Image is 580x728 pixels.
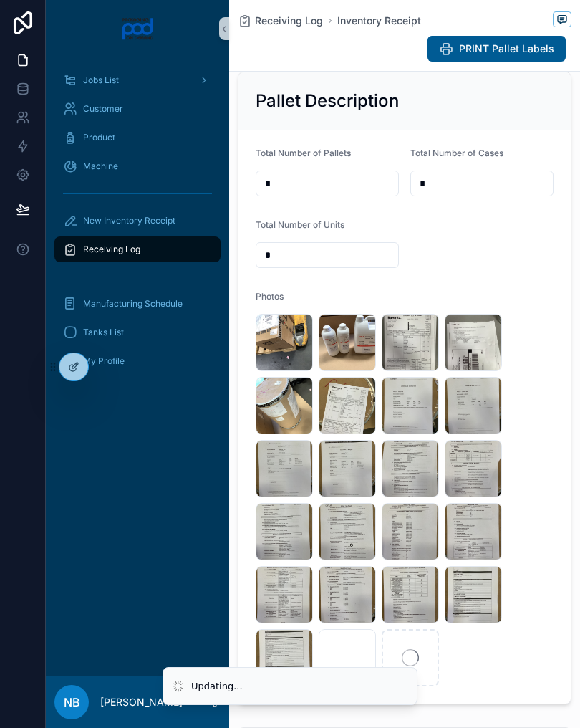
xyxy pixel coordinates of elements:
[191,679,243,694] div: Updating...
[256,148,351,158] span: Total Number of Pallets
[54,125,221,150] a: Product
[83,215,175,226] span: New Inventory Receipt
[54,348,221,374] a: My Profile
[100,695,183,709] p: [PERSON_NAME]
[54,320,221,345] a: Tanks List
[83,244,140,255] span: Receiving Log
[255,14,323,28] span: Receiving Log
[83,161,118,172] span: Machine
[121,17,155,40] img: App logo
[54,67,221,93] a: Jobs List
[64,694,80,711] span: NB
[256,90,399,112] h2: Pallet Description
[256,291,284,302] span: Photos
[54,291,221,317] a: Manufacturing Schedule
[459,42,554,56] span: PRINT Pallet Labels
[83,75,119,86] span: Jobs List
[54,236,221,262] a: Receiving Log
[83,132,115,143] span: Product
[410,148,503,158] span: Total Number of Cases
[238,14,323,28] a: Receiving Log
[83,103,123,115] span: Customer
[427,36,566,62] button: PRINT Pallet Labels
[54,208,221,234] a: New Inventory Receipt
[83,298,183,310] span: Manufacturing Schedule
[54,96,221,122] a: Customer
[83,327,124,338] span: Tanks List
[256,219,344,230] span: Total Number of Units
[46,57,229,393] div: scrollable content
[337,14,421,28] a: Inventory Receipt
[54,153,221,179] a: Machine
[83,355,125,367] span: My Profile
